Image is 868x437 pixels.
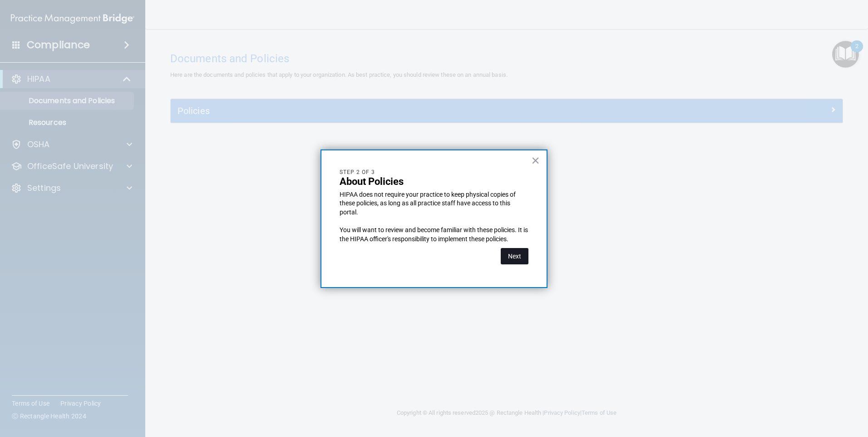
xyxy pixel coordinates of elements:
[531,153,540,168] button: Close
[501,248,528,264] button: Next
[340,190,528,217] p: HIPAA does not require your practice to keep physical copies of these policies, as long as all pr...
[340,169,528,176] p: Step 2 of 3
[340,226,528,243] p: You will want to review and become familiar with these policies. It is the HIPAA officer's respon...
[340,176,528,188] p: About Policies
[711,372,857,409] iframe: Drift Widget Chat Controller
